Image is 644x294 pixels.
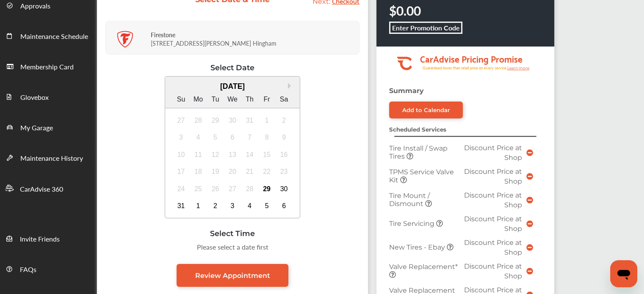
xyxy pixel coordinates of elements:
a: Add to Calendar [389,102,463,118]
div: Add to Calendar [402,107,450,113]
a: Maintenance Schedule [0,20,97,51]
div: Not available Monday, August 25th, 2025 [191,182,205,196]
span: Tire Mount / Dismount [389,192,430,208]
span: Discount Price at Shop [464,215,522,233]
span: Review Appointment [195,272,270,280]
div: Not available Sunday, August 24th, 2025 [174,182,188,196]
div: Not available Friday, August 22nd, 2025 [260,165,274,179]
div: Not available Tuesday, July 29th, 2025 [209,114,222,127]
div: Not available Wednesday, August 6th, 2025 [226,131,239,144]
div: Not available Monday, August 4th, 2025 [191,131,205,144]
div: [STREET_ADDRESS][PERSON_NAME] Hingham [151,24,357,52]
a: My Garage [0,112,97,142]
span: Membership Card [20,62,74,73]
div: Choose Wednesday, September 3rd, 2025 [226,199,239,213]
div: Not available Thursday, July 31st, 2025 [243,114,257,127]
div: month 2025-08 [172,112,293,214]
div: Fr [260,93,274,106]
div: Sa [277,93,291,106]
div: Not available Monday, August 18th, 2025 [191,165,205,179]
div: Not available Thursday, August 21st, 2025 [243,165,257,179]
div: Not available Tuesday, August 5th, 2025 [209,131,222,144]
strong: Scheduled Services [389,126,446,133]
div: Not available Monday, August 11th, 2025 [191,148,205,162]
iframe: Button to launch messaging window [610,260,637,287]
div: Not available Sunday, August 10th, 2025 [174,148,188,162]
span: My Garage [20,123,53,134]
div: Choose Thursday, September 4th, 2025 [243,199,257,213]
div: Please select a date first [105,242,359,252]
span: Glovebox [20,92,49,103]
div: Not available Saturday, August 23rd, 2025 [277,165,291,179]
span: Valve Replacement* [389,263,458,271]
span: Approvals [20,1,50,12]
div: Select Date [105,63,359,72]
div: Not available Tuesday, August 19th, 2025 [209,165,222,179]
div: Not available Friday, August 15th, 2025 [260,148,274,162]
div: Not available Tuesday, August 12th, 2025 [209,148,222,162]
strong: Summary [389,87,424,95]
div: Select Time [105,229,359,238]
span: CarAdvise 360 [20,184,63,195]
div: Not available Tuesday, August 26th, 2025 [209,182,222,196]
span: Discount Price at Shop [464,168,522,185]
div: Choose Friday, September 5th, 2025 [260,199,274,213]
div: Not available Sunday, August 3rd, 2025 [174,131,188,144]
div: Not available Sunday, July 27th, 2025 [174,114,188,127]
div: Su [174,93,188,106]
strong: Firestone [151,30,175,39]
span: Discount Price at Shop [464,262,522,280]
div: Not available Wednesday, August 13th, 2025 [226,148,239,162]
div: Not available Monday, July 28th, 2025 [191,114,205,127]
img: logo-firestone.png [116,31,133,48]
div: Not available Sunday, August 17th, 2025 [174,165,188,179]
a: Review Appointment [177,264,288,287]
div: Choose Tuesday, September 2nd, 2025 [209,199,222,213]
div: Choose Saturday, September 6th, 2025 [277,199,291,213]
a: Glovebox [0,81,97,112]
div: We [226,93,239,106]
div: Choose Saturday, August 30th, 2025 [277,182,291,196]
tspan: Learn more [507,66,530,70]
div: Not available Friday, August 1st, 2025 [260,114,274,127]
a: Maintenance History [0,142,97,173]
div: Tu [209,93,222,106]
div: Not available Saturday, August 2nd, 2025 [277,114,291,127]
span: Maintenance Schedule [20,31,88,42]
div: Not available Friday, August 8th, 2025 [260,131,274,144]
div: Not available Thursday, August 7th, 2025 [243,131,257,144]
div: Not available Wednesday, July 30th, 2025 [226,114,239,127]
div: Not available Saturday, August 9th, 2025 [277,131,291,144]
span: Discount Price at Shop [464,191,522,209]
span: TPMS Service Valve Kit [389,168,454,184]
span: Discount Price at Shop [464,144,522,162]
span: Invite Friends [20,234,60,245]
div: Not available Saturday, August 16th, 2025 [277,148,291,162]
span: Tire Servicing [389,220,436,228]
div: Choose Sunday, August 31st, 2025 [174,199,188,213]
tspan: CarAdvise Pricing Promise [420,51,522,66]
span: New Tires - Ebay [389,243,447,251]
div: Mo [191,93,205,106]
span: Maintenance History [20,153,83,164]
a: Membership Card [0,51,97,81]
div: Not available Thursday, August 28th, 2025 [243,182,257,196]
div: Th [243,93,257,106]
strong: $0.00 [389,2,421,19]
span: FAQs [20,264,36,275]
div: Not available Wednesday, August 27th, 2025 [226,182,239,196]
div: Choose Monday, September 1st, 2025 [191,199,205,213]
span: Discount Price at Shop [464,239,522,256]
div: Not available Thursday, August 14th, 2025 [243,148,257,162]
div: Choose Friday, August 29th, 2025 [260,182,274,196]
b: Enter Promotion Code [392,23,460,33]
div: [DATE] [165,82,300,91]
span: Tire Install / Swap Tires [389,144,448,160]
div: Not available Wednesday, August 20th, 2025 [226,165,239,179]
tspan: Guaranteed lower than retail price on every service. [423,65,507,71]
button: Next Month [288,83,294,89]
